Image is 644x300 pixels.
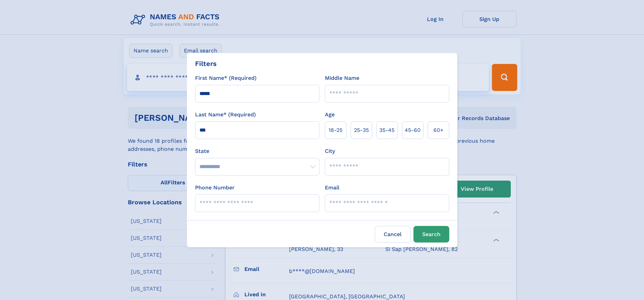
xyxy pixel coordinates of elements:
[379,126,395,134] span: 35‑45
[195,111,256,119] label: Last Name* (Required)
[195,59,217,69] div: Filters
[405,126,421,134] span: 45‑60
[325,111,335,119] label: Age
[325,147,335,155] label: City
[413,226,449,243] button: Search
[375,226,411,243] label: Cancel
[195,74,257,82] label: First Name* (Required)
[195,184,235,192] label: Phone Number
[329,126,342,134] span: 18‑25
[325,184,339,192] label: Email
[433,126,444,134] span: 60+
[195,147,319,155] label: State
[325,74,359,82] label: Middle Name
[354,126,369,134] span: 25‑35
